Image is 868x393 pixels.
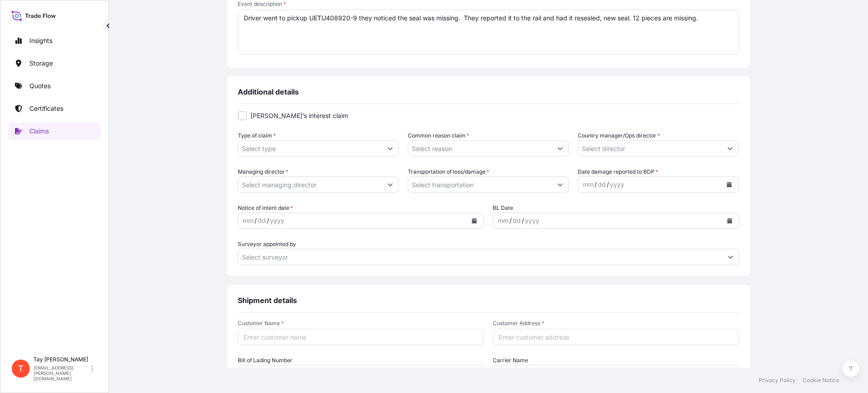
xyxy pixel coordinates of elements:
input: Select reason [408,140,552,156]
label: Managing director [238,167,288,176]
label: Country manager/Ops director [578,131,660,140]
span: Notice of intent date [238,204,293,213]
span: [PERSON_NAME]’s interest claim [250,111,348,120]
a: Storage [8,54,101,72]
button: Calendar [722,213,737,228]
span: Customer Name [238,320,484,327]
span: Date damage reported to BDP [578,167,658,176]
a: Quotes [8,77,101,95]
a: Insights [8,32,101,50]
div: / [594,179,597,190]
div: / [522,215,524,226]
span: BL Date [493,204,513,213]
button: Show suggestions [382,176,398,193]
div: month, [242,215,255,226]
div: / [607,179,609,190]
label: Bill of Lading Number [238,356,292,365]
p: Storage [29,59,53,68]
button: Show suggestions [552,140,568,156]
a: Claims [8,122,101,140]
label: Type of claim [238,131,276,140]
button: Calendar [467,213,481,228]
span: Additional details [238,87,299,96]
label: Common reason claim [408,131,469,140]
input: Select director [578,140,722,156]
div: year, [524,215,540,226]
p: Insights [29,36,52,45]
p: Quotes [29,81,51,90]
textarea: Driver went to pickup UETU408920-9 they noticed the seal was missing. They reported it to the rai... [238,9,739,55]
div: / [255,215,257,226]
button: Show suggestions [382,140,398,156]
div: year, [269,215,285,226]
div: / [267,215,269,226]
div: month, [497,215,509,226]
input: Select type [238,140,382,156]
label: Transportation of loss/damage [408,167,489,176]
p: Certificates [29,104,63,113]
button: Calendar [722,177,736,192]
a: Certificates [8,99,101,118]
p: [EMAIL_ADDRESS][PERSON_NAME][DOMAIN_NAME] [33,365,90,381]
label: Carrier Name [493,356,528,365]
input: Select managing director [238,176,382,193]
input: Enter customer address [493,329,739,345]
div: year, [609,179,625,190]
span: T [18,364,24,373]
span: Shipment details [238,296,297,305]
span: Event description [238,0,739,8]
input: Select transportation [408,176,552,193]
span: Customer Address [493,320,739,327]
button: Show suggestions [722,249,739,265]
input: Enter carrier name [493,365,739,381]
input: Enter bill of lading number [238,365,484,381]
div: / [509,215,512,226]
div: month, [582,179,594,190]
button: Show suggestions [552,176,568,193]
div: day, [512,215,522,226]
input: Select surveyor [238,249,722,265]
p: Tay [PERSON_NAME] [33,356,90,363]
a: Cookie Notice [803,377,839,384]
p: Claims [29,127,49,136]
label: Surveyor appointed by [238,240,296,249]
div: day, [597,179,607,190]
a: Privacy Policy [759,377,796,384]
input: Enter customer name [238,329,484,345]
div: day, [257,215,267,226]
button: Show suggestions [722,140,738,156]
